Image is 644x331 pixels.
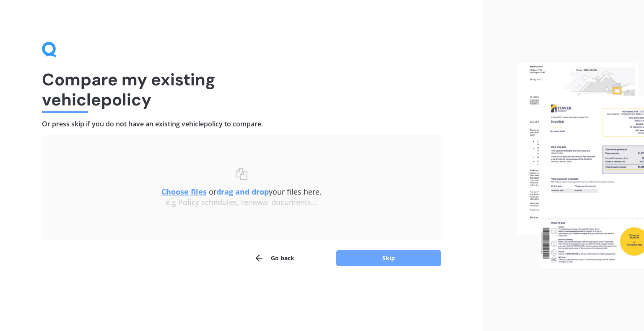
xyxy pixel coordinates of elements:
button: Skip [336,250,441,266]
img: files.webp [517,63,644,268]
u: Choose files [161,187,207,197]
span: or your files here. [161,187,322,197]
div: e.g Policy schedules, renewal documents... [59,198,424,207]
b: drag and drop [216,187,269,197]
h4: Or press skip if you do not have an existing vehicle policy to compare. [42,120,441,128]
button: Go back [254,250,294,267]
h1: Compare my existing vehicle policy [42,69,441,110]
